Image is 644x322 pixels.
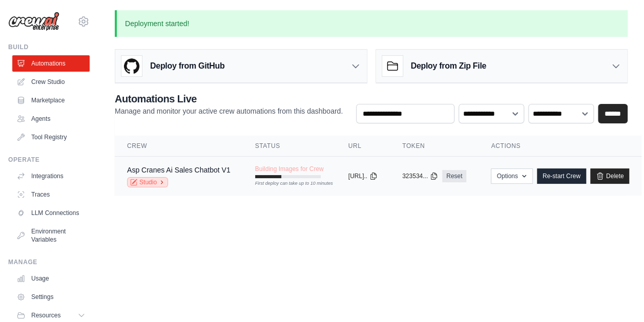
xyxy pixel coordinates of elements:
[115,136,243,157] th: Crew
[411,60,486,72] h3: Deploy from Zip File
[121,56,142,76] img: GitHub Logo
[12,168,90,184] a: Integrations
[8,258,90,266] div: Manage
[537,168,586,184] a: Re-start Crew
[12,129,90,145] a: Tool Registry
[442,170,466,182] a: Reset
[31,311,60,319] span: Resources
[12,289,90,305] a: Settings
[12,223,90,248] a: Environment Variables
[12,111,90,127] a: Agents
[12,74,90,90] a: Crew Studio
[336,136,390,157] th: URL
[390,136,479,157] th: Token
[12,205,90,221] a: LLM Connections
[491,168,532,184] button: Options
[12,186,90,203] a: Traces
[8,156,90,164] div: Operate
[402,172,438,180] button: 323534...
[115,10,628,37] p: Deployment started!
[255,180,321,187] div: First deploy can take up to 10 minutes
[243,136,336,157] th: Status
[479,136,641,157] th: Actions
[12,92,90,109] a: Marketplace
[8,12,59,31] img: Logo
[115,92,343,106] h2: Automations Live
[12,270,90,287] a: Usage
[127,166,231,174] a: Asp Cranes Ai Sales Chatbot V1
[12,55,90,72] a: Automations
[127,177,168,187] a: Studio
[150,60,224,72] h3: Deploy from GitHub
[590,168,630,184] a: Delete
[115,106,343,116] p: Manage and monitor your active crew automations from this dashboard.
[8,43,90,51] div: Build
[255,165,324,173] span: Building Images for Crew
